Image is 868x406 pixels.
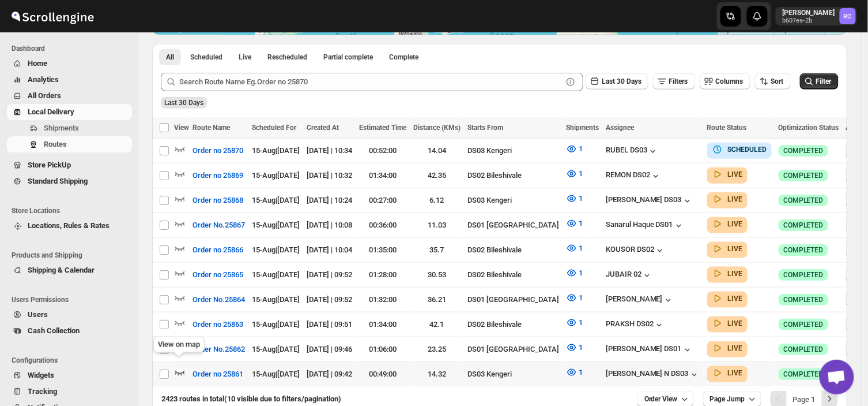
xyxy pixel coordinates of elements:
b: 1 [812,395,816,404]
div: [DATE] | 10:32 [307,170,352,181]
div: DS03 Kengeri [467,195,559,206]
button: LIVE [712,193,743,205]
span: Order No.25862 [193,344,245,355]
button: Tracking [7,383,132,400]
div: 23.25 [413,344,461,355]
div: DS02 Bileshivale [467,244,559,256]
span: 1 [579,194,583,203]
span: 15-Aug | [DATE] [252,370,300,378]
button: 1 [559,264,590,282]
span: 15-Aug | [DATE] [252,146,300,155]
span: Created At [307,124,339,132]
span: Route Status [707,124,747,132]
button: Analytics [7,72,132,88]
button: Order no 25870 [186,141,250,160]
span: Local Delivery [28,107,74,116]
span: Store PickUp [28,161,71,169]
span: Widgets [28,371,54,379]
div: 30.53 [413,269,461,281]
button: Locations, Rules & Rates [7,218,132,234]
button: LIVE [712,318,743,329]
span: 15-Aug | [DATE] [252,270,300,279]
span: Order no 25865 [193,269,243,281]
b: LIVE [728,220,743,228]
span: Store Locations [12,206,133,215]
span: Sort [771,77,784,85]
span: View [174,124,189,132]
span: 1 [579,318,583,327]
div: 00:36:00 [359,219,406,231]
span: Distance (KMs) [413,124,461,132]
button: [PERSON_NAME] DS01 [606,344,693,356]
div: 00:49:00 [359,368,406,380]
span: Shipments [566,124,599,132]
div: 01:06:00 [359,344,406,355]
span: Page [793,395,816,404]
div: DS02 Bileshivale [467,170,559,181]
span: Starts From [467,124,503,132]
button: [PERSON_NAME] DS03 [606,195,693,207]
button: Last 30 Days [586,73,648,90]
div: 36.21 [413,294,461,306]
span: Optimization Status [779,124,839,132]
span: Scheduled [190,53,222,62]
button: 1 [559,338,590,357]
div: 42.35 [413,170,461,181]
div: DS01 [GEOGRAPHIC_DATA] [467,219,559,231]
button: LIVE [712,169,743,180]
button: 1 [559,289,590,307]
button: Order no 25863 [186,315,250,334]
span: Locations, Rules & Rates [28,221,110,230]
span: Complete [389,53,418,62]
button: 1 [559,189,590,208]
div: [PERSON_NAME] N DS03 [606,369,700,381]
span: Order View [644,394,678,404]
p: b607ea-2b [783,17,835,24]
span: Partial complete [323,53,373,62]
button: [PERSON_NAME] [606,295,674,306]
span: 15-Aug | [DATE] [252,320,300,329]
span: 15-Aug | [DATE] [252,171,300,180]
div: 01:34:00 [359,170,406,181]
span: Last 30 Days [602,77,641,85]
b: LIVE [728,270,743,278]
span: Order no 25861 [193,368,243,380]
span: Analytics [28,75,59,84]
button: Widgets [7,367,132,383]
b: LIVE [728,369,743,377]
button: Sort [755,73,791,90]
span: Users Permissions [12,295,133,304]
span: Estimated Time [359,124,406,132]
span: Assignee [606,124,634,132]
text: RC [844,13,852,20]
div: DS01 [GEOGRAPHIC_DATA] [467,294,559,306]
div: [DATE] | 09:42 [307,368,352,380]
button: REMON DS02 [606,170,662,182]
span: Order no 25868 [193,195,243,206]
span: Dashboard [12,44,133,53]
button: Order No.25862 [186,340,252,359]
div: 14.04 [413,145,461,157]
button: 1 [559,239,590,258]
div: 01:28:00 [359,269,406,281]
button: 1 [559,140,590,158]
span: Shipping & Calendar [28,266,95,274]
b: LIVE [728,170,743,178]
span: Live [239,53,251,62]
button: User menu [776,7,857,25]
span: 1 [579,343,583,352]
div: [DATE] | 10:34 [307,145,352,157]
button: 1 [559,314,590,332]
div: [DATE] | 09:52 [307,294,352,306]
button: Order no 25865 [186,266,250,284]
span: Shipments [44,124,79,132]
div: 01:35:00 [359,244,406,256]
span: 2423 routes in total (10 visible due to filters/pagination) [161,394,341,403]
span: Cash Collection [28,326,80,335]
span: COMPLETED [783,320,824,329]
div: Sanarul Haque DS01 [606,220,685,232]
div: RUBEL DS03 [606,146,659,157]
span: Last 30 Days [164,99,203,107]
span: 15-Aug | [DATE] [252,345,300,353]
